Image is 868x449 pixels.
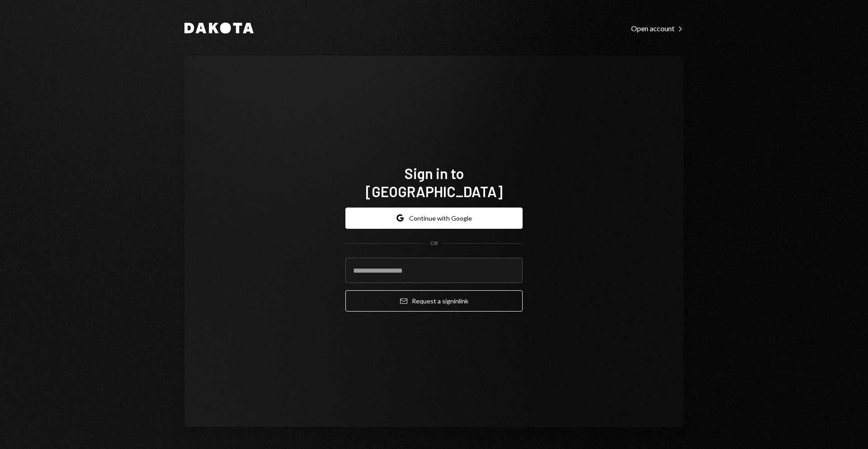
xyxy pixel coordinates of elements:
h1: Sign in to [GEOGRAPHIC_DATA] [345,164,523,200]
button: Continue with Google [345,208,523,229]
div: OR [430,240,438,247]
a: Open account [631,23,684,33]
div: Open account [631,24,684,33]
button: Request a signinlink [345,290,523,312]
